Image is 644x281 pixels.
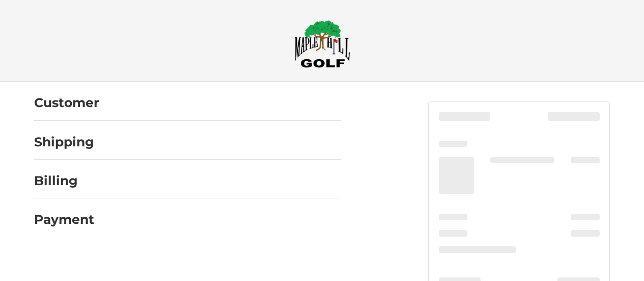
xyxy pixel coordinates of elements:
[294,20,350,68] img: Maple Hill Golf
[10,237,121,271] iframe: Gorgias live chat messenger
[34,173,94,189] h2: Billing
[34,212,94,227] h2: Payment
[34,95,99,111] h2: Customer
[34,134,94,150] h2: Shipping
